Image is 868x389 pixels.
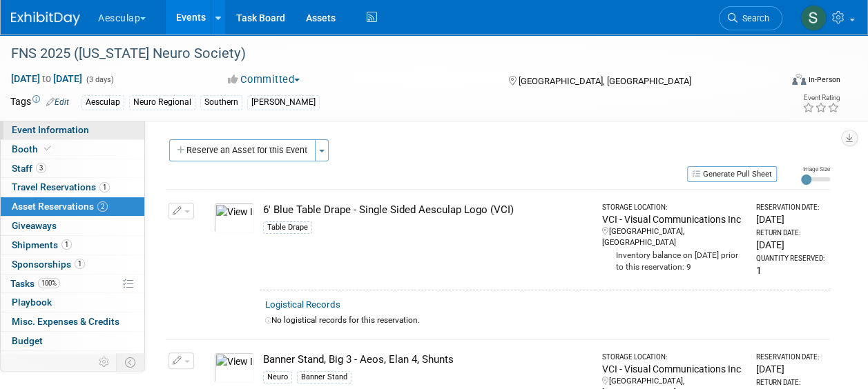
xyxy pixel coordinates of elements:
[6,41,769,66] div: FNS 2025 ([US_STATE] Neuro Society)
[40,73,53,84] span: to
[602,226,744,248] div: [GEOGRAPHIC_DATA], [GEOGRAPHIC_DATA]
[1,332,144,350] a: Budget
[756,228,824,238] div: Return Date:
[265,315,824,326] div: No logistical records for this reservation.
[12,239,72,250] span: Shipments
[1,293,144,312] a: Playbook
[12,201,108,212] span: Asset Reservations
[97,201,108,212] span: 2
[602,248,744,273] div: Inventory balance on [DATE] prior to this reservation: 9
[1,255,144,274] a: Sponsorships1
[38,278,60,288] span: 100%
[200,95,242,110] div: Southern
[169,139,316,161] button: Reserve an Asset for this Event
[297,371,351,383] div: Banner Stand
[1,197,144,216] a: Asset Reservations2
[602,203,744,212] div: Storage Location:
[602,212,744,226] div: VCI - Visual Communications Inc
[756,238,824,252] div: [DATE]
[12,297,52,308] span: Playbook
[1,140,144,159] a: Booth
[800,5,827,31] img: Sara Hurson
[687,166,777,182] button: Generate Pull Sheet
[12,181,110,192] span: Travel Reservations
[12,259,85,270] span: Sponsorships
[129,95,195,110] div: Neuro Regional
[12,335,43,346] span: Budget
[756,203,824,212] div: Reservation Date:
[214,203,254,233] img: View Images
[12,163,46,174] span: Staff
[10,94,69,110] td: Tags
[46,97,69,107] a: Edit
[75,259,85,269] span: 1
[263,371,292,383] div: Neuro
[808,74,840,85] div: In-Person
[792,74,806,85] img: Format-Inperson.png
[93,353,117,371] td: Personalize Event Tab Strip
[1,178,144,197] a: Travel Reservations1
[756,212,824,226] div: [DATE]
[247,95,320,110] div: [PERSON_NAME]
[12,316,119,327] span: Misc. Expenses & Credits
[223,72,305,87] button: Committed
[263,352,590,367] div: Banner Stand, Big 3 - Aeos, Elan 4, Shunts
[519,76,691,86] span: [GEOGRAPHIC_DATA], [GEOGRAPHIC_DATA]
[12,124,89,135] span: Event Information
[12,220,57,231] span: Giveaways
[85,75,114,84] span: (3 days)
[117,353,145,371] td: Toggle Event Tabs
[802,94,840,101] div: Event Rating
[10,72,83,85] span: [DATE] [DATE]
[602,362,744,376] div: VCI - Visual Communications Inc
[602,352,744,362] div: Storage Location:
[36,163,46,173] span: 3
[756,263,824,277] div: 1
[214,352,254,383] img: View Images
[1,312,144,331] a: Misc. Expenses & Credits
[720,72,840,92] div: Event Format
[756,362,824,376] div: [DATE]
[44,145,51,152] i: Booth reservation complete
[11,12,80,26] img: ExhibitDay
[81,95,124,110] div: Aesculap
[265,299,340,310] a: Logistical Records
[756,378,824,388] div: Return Date:
[719,6,782,30] a: Search
[99,182,110,192] span: 1
[1,275,144,293] a: Tasks100%
[12,143,54,154] span: Booth
[1,121,144,139] a: Event Information
[1,159,144,178] a: Staff3
[756,352,824,362] div: Reservation Date:
[737,13,769,23] span: Search
[756,254,824,263] div: Quantity Reserved:
[263,221,312,234] div: Table Drape
[1,217,144,235] a: Giveaways
[263,203,590,217] div: 6' Blue Table Drape - Single Sided Aesculap Logo (VCI)
[801,165,830,173] div: Image Size
[1,236,144,255] a: Shipments1
[10,278,60,289] span: Tasks
[61,239,72,250] span: 1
